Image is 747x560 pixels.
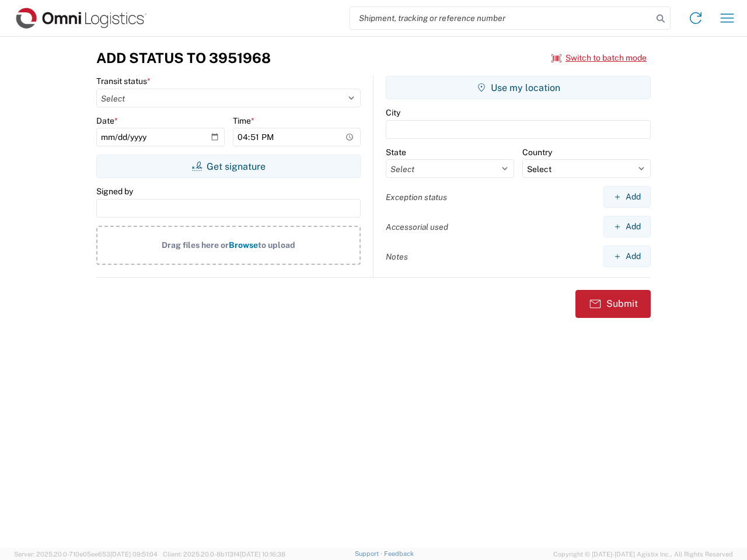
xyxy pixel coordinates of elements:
[386,192,447,202] label: Exception status
[355,550,384,557] a: Support
[163,551,285,558] span: Client: 2025.20.0-8b113f4
[386,222,448,232] label: Accessorial used
[258,240,295,250] span: to upload
[229,240,258,250] span: Browse
[575,290,651,318] button: Submit
[350,7,652,29] input: Shipment, tracking or reference number
[384,550,414,557] a: Feedback
[553,549,733,559] span: Copyright © [DATE]-[DATE] Agistix Inc., All Rights Reserved
[96,116,118,126] label: Date
[603,216,651,237] button: Add
[96,50,271,66] h3: Add Status to 3951968
[96,76,151,86] label: Transit status
[603,246,651,267] button: Add
[603,186,651,208] button: Add
[162,240,229,250] span: Drag files here or
[110,551,158,558] span: [DATE] 09:51:04
[96,155,361,178] button: Get signature
[386,107,400,118] label: City
[551,48,647,68] button: Switch to batch mode
[522,147,552,157] label: Country
[240,551,285,558] span: [DATE] 10:16:38
[96,186,133,197] label: Signed by
[233,116,254,126] label: Time
[386,147,406,157] label: State
[14,551,158,558] span: Server: 2025.20.0-710e05ee653
[386,76,651,99] button: Use my location
[386,251,408,262] label: Notes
